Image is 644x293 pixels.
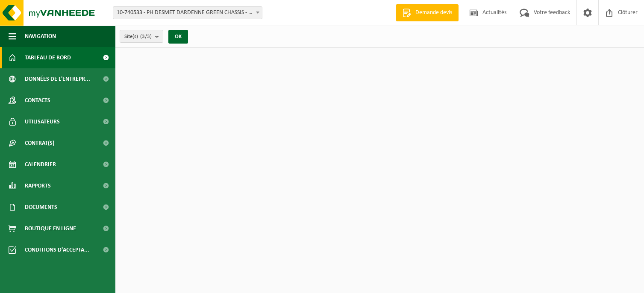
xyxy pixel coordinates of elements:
count: (3/3) [140,34,152,39]
span: Calendrier [25,154,56,175]
span: Contrat(s) [25,132,54,154]
span: Contacts [25,90,50,111]
span: 10-740533 - PH DESMET DARDENNE GREEN CHASSIS - CHIMAY [113,6,262,19]
span: Demande devis [413,9,454,17]
span: Tableau de bord [25,47,71,68]
span: Navigation [25,26,56,47]
span: Site(s) [124,30,152,43]
span: Documents [25,196,57,218]
span: Données de l'entrepr... [25,68,90,90]
span: Utilisateurs [25,111,60,132]
span: Boutique en ligne [25,218,76,239]
button: OK [168,30,188,44]
a: Demande devis [396,4,459,21]
span: Rapports [25,175,51,196]
button: Site(s)(3/3) [120,30,163,43]
span: Conditions d'accepta... [25,239,89,261]
span: 10-740533 - PH DESMET DARDENNE GREEN CHASSIS - CHIMAY [113,7,262,19]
